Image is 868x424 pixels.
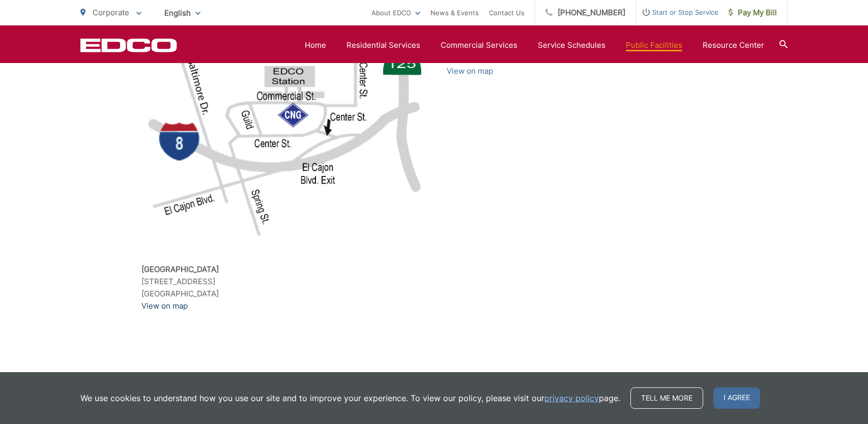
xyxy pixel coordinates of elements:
a: View on map [447,65,493,77]
span: English [157,4,208,22]
span: Corporate [93,8,129,17]
a: Residential Services [346,39,420,51]
a: News & Events [430,7,479,19]
a: Service Schedules [538,39,605,51]
a: Resource Center [703,39,764,51]
a: Commercial Services [441,39,517,51]
a: Contact Us [489,7,525,19]
a: Home [305,39,326,51]
span: Pay My Bill [729,7,777,19]
a: View on map [141,300,188,312]
p: [STREET_ADDRESS] [GEOGRAPHIC_DATA] [141,263,421,312]
strong: [GEOGRAPHIC_DATA] [141,264,219,274]
a: privacy policy [544,392,599,404]
a: EDCD logo. Return to the homepage. [80,38,177,52]
a: Tell me more [630,387,703,409]
span: I agree [713,387,760,409]
a: About EDCO [371,7,420,19]
a: Public Facilities [626,39,682,51]
p: We use cookies to understand how you use our site and to improve your experience. To view our pol... [80,392,620,404]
